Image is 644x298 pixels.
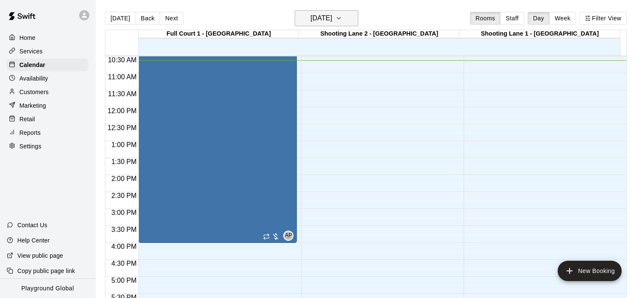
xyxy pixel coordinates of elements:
[7,126,88,139] a: Reports
[7,72,88,85] a: Availability
[19,142,41,150] p: Settings
[19,115,35,123] p: Retail
[19,33,36,42] p: Home
[470,12,500,25] button: Rooms
[109,141,139,148] span: 1:00 PM
[7,31,88,44] a: Home
[263,233,270,240] span: Recurring event
[285,231,292,240] span: AP
[109,175,139,182] span: 2:00 PM
[310,12,332,24] h6: [DATE]
[17,221,47,229] p: Contact Us
[287,231,293,241] span: ACCTG PLAYGROUND
[7,113,88,125] a: Retail
[105,124,138,131] span: 12:30 PM
[295,10,358,26] button: [DATE]
[109,226,139,233] span: 3:30 PM
[299,30,459,38] div: Shooting Lane 2 - [GEOGRAPHIC_DATA]
[19,47,43,56] p: Services
[105,107,138,114] span: 12:00 PM
[106,73,139,81] span: 11:00 AM
[109,260,139,267] span: 4:30 PM
[7,99,88,112] a: Marketing
[19,128,41,137] p: Reports
[549,12,576,25] button: Week
[160,12,183,25] button: Next
[7,86,88,98] a: Customers
[105,12,135,25] button: [DATE]
[19,74,48,83] p: Availability
[106,56,139,64] span: 10:30 AM
[579,12,627,25] button: Filter View
[19,88,49,96] p: Customers
[135,12,160,25] button: Back
[7,45,88,58] a: Services
[109,209,139,216] span: 3:00 PM
[138,30,299,38] div: Full Court 1 - [GEOGRAPHIC_DATA]
[558,261,622,281] button: add
[17,251,63,260] p: View public page
[109,158,139,165] span: 1:30 PM
[109,243,139,250] span: 4:00 PM
[7,58,88,71] a: Calendar
[283,231,293,241] div: ACCTG PLAYGROUND
[7,140,88,153] a: Settings
[109,277,139,284] span: 5:00 PM
[459,30,620,38] div: Shooting Lane 1 - [GEOGRAPHIC_DATA]
[528,12,550,25] button: Day
[19,101,46,110] p: Marketing
[19,61,45,69] p: Calendar
[109,192,139,199] span: 2:30 PM
[138,6,297,243] div: 9:00 AM – 4:00 PM: Nike Camps - Mark Guiam
[17,267,75,275] p: Copy public page link
[500,12,524,25] button: Staff
[21,284,74,293] p: Playground Global
[106,90,139,97] span: 11:30 AM
[17,236,50,245] p: Help Center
